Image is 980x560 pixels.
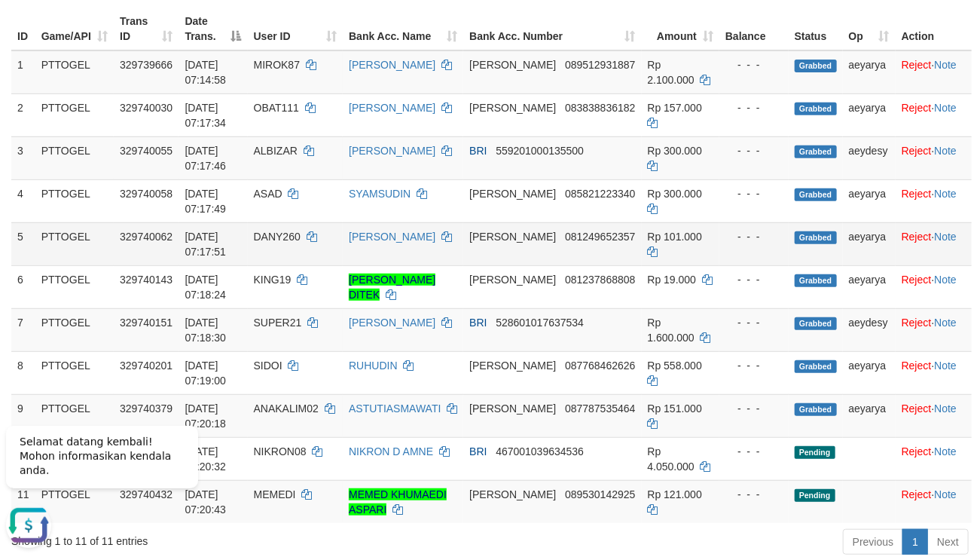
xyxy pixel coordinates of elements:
[934,102,957,114] a: Note
[463,8,641,50] th: Bank Acc. Number: activate to sort column ascending
[795,317,837,330] span: Grabbed
[11,8,35,50] th: ID
[254,402,319,415] span: ANAKALIM02
[120,274,172,286] span: 329740143
[565,360,635,372] span: Copy 087768462626 to clipboard
[565,102,635,114] span: Copy 083838836182 to clipboard
[565,188,635,200] span: Copy 085821223340 to clipboard
[254,274,292,286] span: KING19
[35,93,114,136] td: PTTOGEL
[896,8,972,50] th: Action
[725,487,783,502] div: - - -
[254,102,299,114] span: OBAT111
[120,145,172,157] span: 329740055
[725,358,783,373] div: - - -
[902,59,932,71] a: Reject
[496,317,584,329] span: Copy 528601017637534 to clipboard
[648,445,695,473] span: Rp 4.050.000
[843,394,896,437] td: aeyarya
[934,231,957,243] a: Note
[795,489,835,502] span: Pending
[120,317,172,329] span: 329740151
[469,231,556,243] span: [PERSON_NAME]
[896,222,972,265] td: ·
[11,265,35,308] td: 6
[795,188,837,201] span: Grabbed
[843,8,896,50] th: Op: activate to sort column ascending
[795,60,837,72] span: Grabbed
[725,401,783,416] div: - - -
[120,231,172,243] span: 329740062
[725,143,783,158] div: - - -
[179,8,247,50] th: Date Trans.: activate to sort column descending
[11,351,35,394] td: 8
[35,222,114,265] td: PTTOGEL
[496,445,584,457] span: Copy 467001039634536 to clipboard
[11,136,35,179] td: 3
[185,188,226,215] span: [DATE] 07:17:49
[843,136,896,179] td: aeydesy
[35,265,114,308] td: PTTOGEL
[185,145,226,172] span: [DATE] 07:17:46
[254,360,282,372] span: SIDOI
[349,317,435,329] a: [PERSON_NAME]
[565,402,635,415] span: Copy 087787535464 to clipboard
[843,222,896,265] td: aeyarya
[896,480,972,523] td: ·
[642,8,719,50] th: Amount: activate to sort column ascending
[565,59,635,71] span: Copy 089512931887 to clipboard
[934,59,957,71] a: Note
[349,402,441,415] a: ASTUTIASMAWATI
[795,446,835,459] span: Pending
[254,145,298,157] span: ALBIZAR
[648,188,702,200] span: Rp 300.000
[896,136,972,179] td: ·
[185,360,226,387] span: [DATE] 07:19:00
[648,274,697,286] span: Rp 19.000
[902,488,932,500] a: Reject
[934,145,957,157] a: Note
[725,229,783,244] div: - - -
[565,231,635,243] span: Copy 081249652357 to clipboard
[120,59,172,71] span: 329739666
[902,317,932,329] a: Reject
[648,102,702,114] span: Rp 157.000
[927,529,969,555] a: Next
[469,488,556,500] span: [PERSON_NAME]
[725,444,783,459] div: - - -
[11,308,35,351] td: 7
[648,488,702,500] span: Rp 121.000
[35,136,114,179] td: PTTOGEL
[902,529,928,555] a: 1
[934,402,957,415] a: Note
[254,488,296,500] span: MEMEDI
[902,231,932,243] a: Reject
[902,102,932,114] a: Reject
[843,50,896,94] td: aeyarya
[795,274,837,287] span: Grabbed
[934,274,957,286] a: Note
[185,402,226,430] span: [DATE] 07:20:18
[843,529,903,555] a: Previous
[469,360,556,372] span: [PERSON_NAME]
[254,188,282,200] span: ASAD
[934,188,957,200] a: Note
[896,394,972,437] td: ·
[120,360,172,372] span: 329740201
[185,59,226,86] span: [DATE] 07:14:58
[469,274,556,286] span: [PERSON_NAME]
[254,59,300,71] span: MIROK87
[795,231,837,244] span: Grabbed
[35,50,114,94] td: PTTOGEL
[11,50,35,94] td: 1
[248,8,343,50] th: User ID: activate to sort column ascending
[843,265,896,308] td: aeyarya
[120,188,172,200] span: 329740058
[35,8,114,50] th: Game/API: activate to sort column ascending
[254,231,301,243] span: DANY260
[648,360,702,372] span: Rp 558.000
[648,317,695,344] span: Rp 1.600.000
[565,488,635,500] span: Copy 089530142925 to clipboard
[6,90,51,136] button: Open LiveChat chat widget
[35,308,114,351] td: PTTOGEL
